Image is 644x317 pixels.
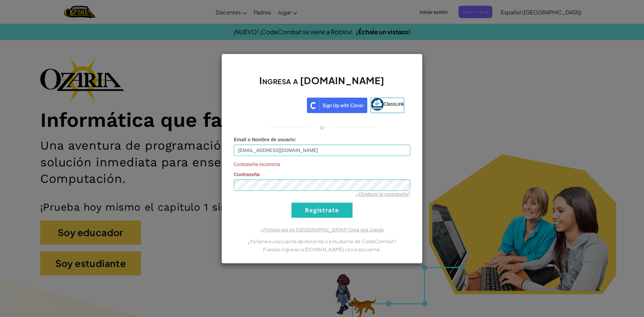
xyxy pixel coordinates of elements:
[384,101,404,106] span: ClassLink
[371,98,384,111] img: classlink-logo-small.png
[291,203,353,218] input: Regístrate
[234,137,294,142] span: Email o Nombre de usuario
[234,161,410,168] span: Contraseña incorrecta
[234,237,410,245] p: ¿Ya tienes una cuenta de docente o estudiante de CodeCombat?
[234,136,296,143] label: :
[260,227,384,232] a: ¿Primera vez en [GEOGRAPHIC_DATA]? Crea una cuenta
[356,192,410,197] a: ¿Olvidaste la contraseña?
[234,172,260,177] span: Contraseña
[236,97,307,112] iframe: Botón de Acceder con Google
[320,123,324,131] p: o
[234,74,410,94] h2: Ingresa a [DOMAIN_NAME]
[307,98,367,113] img: clever_sso_button@2x.png
[234,245,410,253] p: Puedes ingresar a [DOMAIN_NAME] con esa cuenta.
